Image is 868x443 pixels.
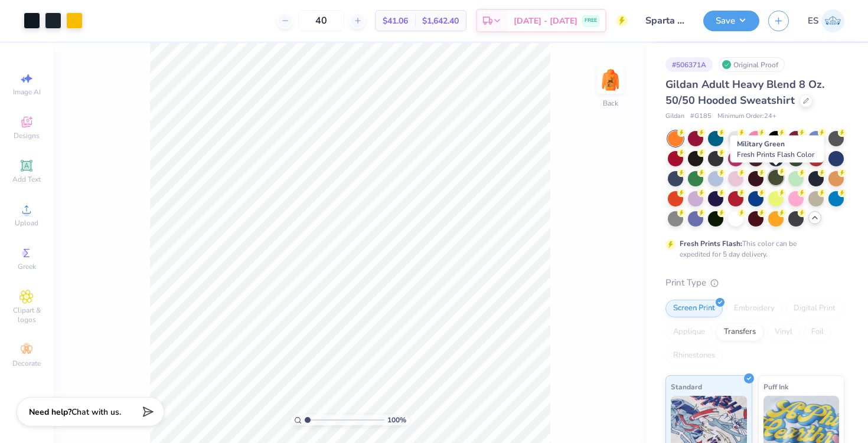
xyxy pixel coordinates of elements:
[716,323,763,341] div: Transfers
[665,111,684,122] span: Gildan
[387,415,406,425] span: 100 %
[6,306,47,324] span: Clipart & logos
[422,15,459,27] span: $1,642.40
[719,57,785,72] div: Original Proof
[804,323,831,341] div: Foil
[665,300,723,317] div: Screen Print
[821,9,844,32] img: Erica Springer
[585,17,597,25] span: FREE
[726,300,782,317] div: Embroidery
[18,262,36,271] span: Greek
[383,15,408,27] span: $41.06
[298,10,344,31] input: – –
[71,406,121,418] span: Chat with us.
[603,98,618,109] div: Back
[690,111,712,122] span: # G185
[665,347,723,365] div: Rhinestones
[14,131,40,140] span: Designs
[29,406,71,418] strong: Need help?
[671,380,702,393] span: Standard
[717,111,776,122] span: Minimum Order: 24 +
[665,323,713,341] div: Applique
[12,175,41,184] span: Add Text
[767,323,800,341] div: Vinyl
[599,68,622,92] img: Back
[13,87,41,97] span: Image AI
[15,218,38,228] span: Upload
[703,11,759,31] button: Save
[680,239,742,248] strong: Fresh Prints Flash:
[514,15,577,27] span: [DATE] - [DATE]
[808,14,818,28] span: ES
[808,9,844,32] a: ES
[730,136,824,163] div: Military Green
[737,150,814,159] span: Fresh Prints Flash Color
[12,359,41,368] span: Decorate
[763,380,788,393] span: Puff Ink
[786,300,843,317] div: Digital Print
[665,57,713,72] div: # 506371A
[665,77,824,107] span: Gildan Adult Heavy Blend 8 Oz. 50/50 Hooded Sweatshirt
[680,238,825,260] div: This color can be expedited for 5 day delivery.
[637,9,694,32] input: Untitled Design
[665,276,844,290] div: Print Type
